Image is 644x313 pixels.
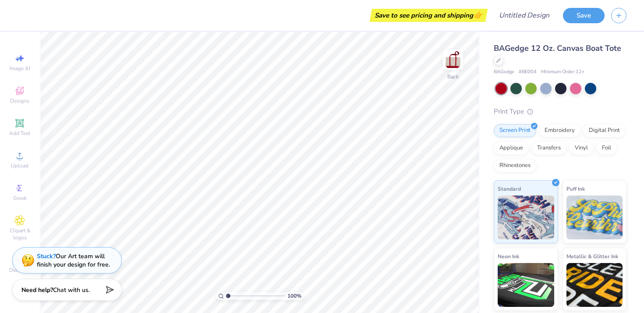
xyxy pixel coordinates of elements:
div: Save to see pricing and shipping [372,9,485,22]
span: 👉 [473,10,483,20]
div: Vinyl [569,142,594,155]
span: 100 % [287,292,301,300]
img: Back [444,51,462,68]
strong: Stuck? [37,252,56,260]
span: Upload [11,162,28,169]
span: Designs [10,97,29,104]
button: Save [563,8,605,23]
span: Standard [498,184,521,193]
div: Back [447,73,459,81]
img: Standard [498,196,554,239]
span: Image AI [10,65,30,72]
span: Minimum Order: 12 + [541,68,585,76]
span: BAGedge [494,68,514,76]
img: Puff Ink [566,196,623,239]
div: Foil [596,142,617,155]
span: Metallic & Glitter Ink [566,252,618,261]
img: Neon Ink [498,263,554,307]
input: Untitled Design [492,7,556,24]
div: Applique [494,142,529,155]
div: Digital Print [583,124,626,137]
span: BAGedge 12 Oz. Canvas Boat Tote [494,43,621,53]
div: Rhinestones [494,159,536,172]
span: Clipart & logos [4,227,35,241]
div: Our Art team will finish your design for free. [37,252,110,269]
div: Screen Print [494,124,536,137]
span: Add Text [9,130,30,137]
span: Decorate [9,267,30,274]
strong: Need help? [21,286,53,294]
div: Print Type [494,107,626,117]
span: # BE004 [519,68,537,76]
span: Puff Ink [566,184,585,193]
span: Greek [13,195,27,202]
div: Transfers [531,142,566,155]
span: Neon Ink [498,252,519,261]
div: Embroidery [539,124,580,137]
img: Metallic & Glitter Ink [566,263,623,307]
span: Chat with us. [53,286,90,294]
